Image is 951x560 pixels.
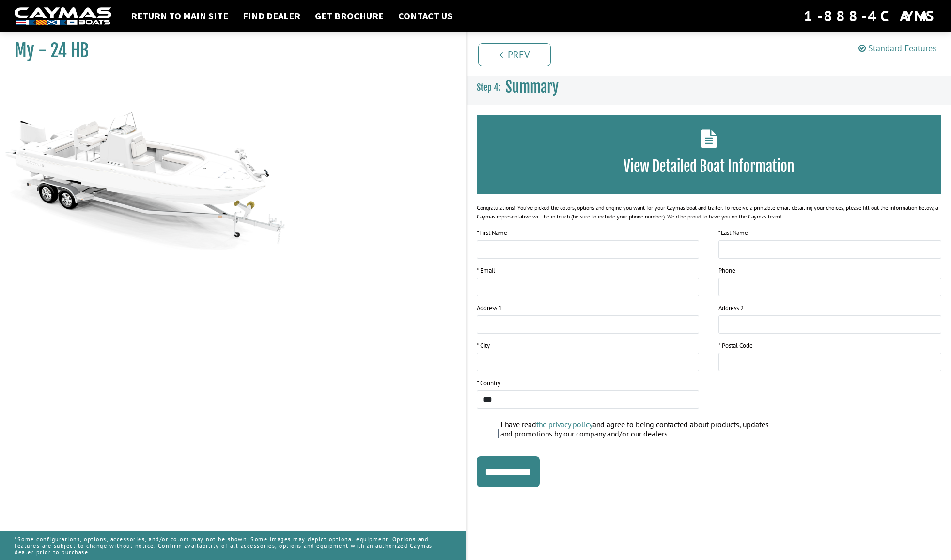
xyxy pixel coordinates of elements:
[15,531,452,560] p: *Some configurations, options, accessories, and/or colors may not be shown. Some images may depic...
[718,303,744,313] label: Address 2
[536,420,592,429] a: the privacy policy
[718,266,735,276] label: Phone
[500,420,772,441] label: I have read and agree to being contacted about products, updates and promotions by our company an...
[477,266,495,276] label: * Email
[15,7,111,25] img: white-logo-c9c8dbefe5ff5ceceb0f0178aa75bf4bb51f6bca0971e226c86eb53dfe498488.png
[477,303,502,313] label: Address 1
[310,10,389,22] a: Get Brochure
[238,10,305,22] a: Find Dealer
[505,78,559,96] span: Summary
[718,341,753,351] label: * Postal Code
[858,43,936,54] a: Standard Features
[477,378,500,388] label: * Country
[477,203,942,221] div: Congratulations! You’ve picked the colors, options and engine you want for your Caymas boat and t...
[491,157,927,175] h3: View Detailed Boat Information
[804,5,936,27] div: 1-888-4CAYMAS
[477,228,507,238] label: First Name
[478,43,551,66] a: Prev
[15,40,442,62] h1: My - 24 HB
[393,10,457,22] a: Contact Us
[718,228,748,238] label: Last Name
[126,10,233,22] a: Return to main site
[477,341,490,351] label: * City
